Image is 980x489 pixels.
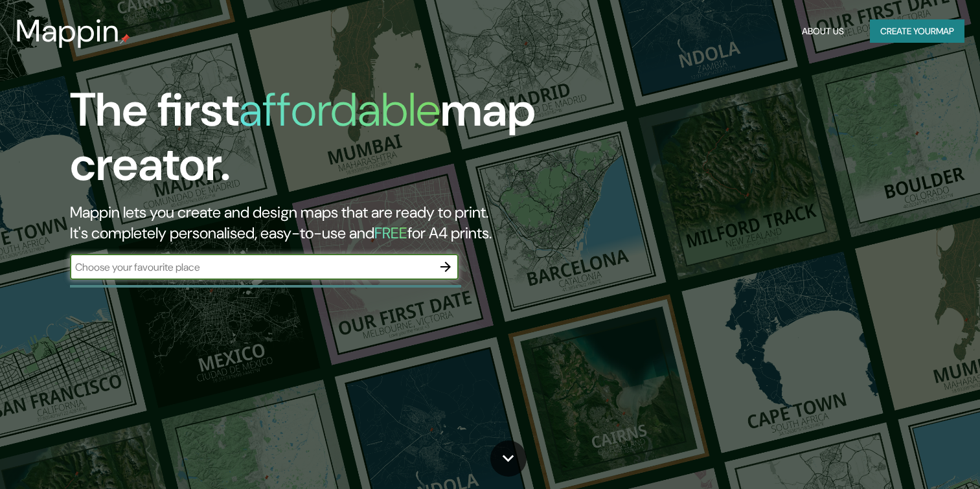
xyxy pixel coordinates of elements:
[70,260,433,275] input: Choose your favourite place
[374,223,407,243] h5: FREE
[70,83,560,202] h1: The first map creator.
[120,34,130,44] img: mappin-pin
[16,13,120,49] h3: Mappin
[70,202,560,244] h2: Mappin lets you create and design maps that are ready to print. It's completely personalised, eas...
[239,80,440,140] h1: affordable
[870,19,964,43] button: Create yourmap
[797,19,849,43] button: About Us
